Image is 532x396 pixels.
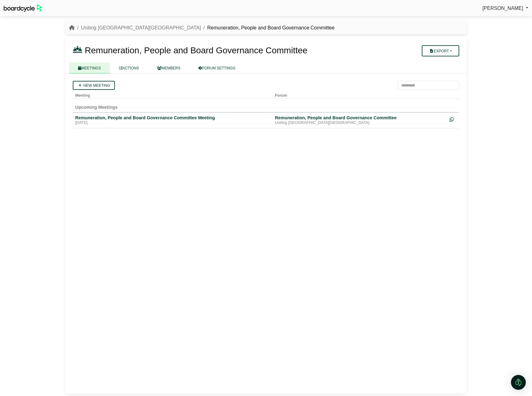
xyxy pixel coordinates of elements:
[75,121,270,125] div: [DATE]
[73,90,273,99] th: Meeting
[81,25,201,30] a: Uniting [GEOGRAPHIC_DATA][GEOGRAPHIC_DATA]
[148,63,190,73] a: MEMBERS
[75,115,270,121] div: Remuneration, People and Board Governance Committee Meeting
[273,90,447,99] th: Forum
[511,375,526,390] div: Open Intercom Messenger
[450,115,457,123] div: Make a copy
[482,6,523,11] span: [PERSON_NAME]
[85,46,307,55] span: Remuneration, People and Board Governance Committee
[275,121,445,125] div: Uniting [GEOGRAPHIC_DATA][GEOGRAPHIC_DATA]
[73,81,115,90] a: New meeting
[275,115,445,125] a: Remuneration, People and Board Governance Committee Uniting [GEOGRAPHIC_DATA][GEOGRAPHIC_DATA]
[69,63,110,73] a: MEETINGS
[69,24,334,32] nav: breadcrumb
[190,63,244,73] a: FORUM SETTINGS
[4,4,42,12] img: BoardcycleBlackGreen-aaafeed430059cb809a45853b8cf6d952af9d84e6e89e1f1685b34bfd5cb7d64.svg
[422,45,459,56] button: Export
[110,63,148,73] a: ACTIONS
[75,105,118,110] span: Upcoming Meetings
[75,115,270,125] a: Remuneration, People and Board Governance Committee Meeting [DATE]
[275,115,445,121] div: Remuneration, People and Board Governance Committee
[482,4,528,12] a: [PERSON_NAME]
[201,24,334,32] li: Remuneration, People and Board Governance Committee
